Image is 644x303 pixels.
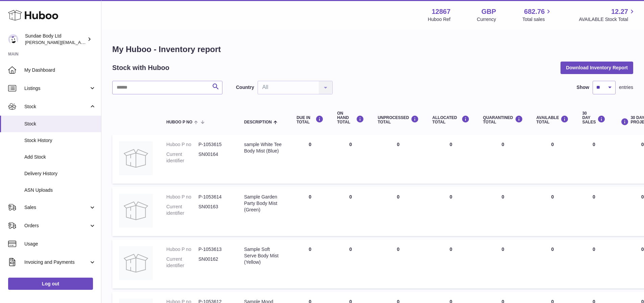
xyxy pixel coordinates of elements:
[244,141,283,154] div: sample White Tee Body Mist (Blue)
[502,247,504,252] span: 0
[244,246,283,265] div: Sample Soft Serve Body Mist (Yellow)
[290,187,330,236] td: 0
[575,239,612,288] td: 0
[198,204,231,216] dd: SN00163
[579,16,636,23] span: AVAILABLE Stock Total
[119,246,153,280] img: product image
[481,7,496,16] strong: GBP
[24,103,89,110] span: Stock
[24,259,89,265] span: Invoicing and Payments
[502,194,504,200] span: 0
[119,194,153,228] img: product image
[166,120,192,124] span: Huboo P no
[166,141,198,148] dt: Huboo P no
[426,239,476,288] td: 0
[522,16,552,23] span: Total sales
[25,40,136,45] span: [PERSON_NAME][EMAIL_ADDRESS][DOMAIN_NAME]
[8,34,18,44] img: dianne@sundaebody.com
[530,135,576,184] td: 0
[290,239,330,288] td: 0
[428,16,451,23] div: Huboo Ref
[166,246,198,253] dt: Huboo P no
[244,194,283,213] div: Sample Garden Party Body Mist (Green)
[611,7,628,16] span: 12.27
[522,7,552,23] a: 682.76 Total sales
[502,142,504,147] span: 0
[290,135,330,184] td: 0
[198,246,231,253] dd: P-1053613
[119,141,153,175] img: product image
[24,121,96,127] span: Stock
[371,187,426,236] td: 0
[330,187,371,236] td: 0
[530,239,576,288] td: 0
[8,278,93,290] a: Log out
[166,151,198,164] dt: Current identifier
[198,141,231,148] dd: P-1053615
[24,67,96,73] span: My Dashboard
[579,7,636,23] a: 12.27 AVAILABLE Stock Total
[112,44,633,55] h1: My Huboo - Inventory report
[371,239,426,288] td: 0
[24,241,96,247] span: Usage
[483,115,523,124] div: QUARANTINED Total
[432,7,451,16] strong: 12867
[198,256,231,269] dd: SN00162
[371,135,426,184] td: 0
[426,135,476,184] td: 0
[337,111,364,125] div: ON HAND Total
[25,33,86,46] div: Sundae Body Ltd
[530,187,576,236] td: 0
[426,187,476,236] td: 0
[24,170,96,177] span: Delivery History
[198,151,231,164] dd: SN00164
[198,194,231,200] dd: P-1053614
[619,84,633,91] span: entries
[24,204,89,211] span: Sales
[166,256,198,269] dt: Current identifier
[236,84,254,91] label: Country
[24,187,96,193] span: ASN Uploads
[24,154,96,160] span: Add Stock
[536,115,569,124] div: AVAILABLE Total
[330,239,371,288] td: 0
[577,84,589,91] label: Show
[432,115,470,124] div: ALLOCATED Total
[24,137,96,144] span: Stock History
[166,194,198,200] dt: Huboo P no
[24,85,89,92] span: Listings
[166,204,198,216] dt: Current identifier
[296,115,324,124] div: DUE IN TOTAL
[582,111,605,125] div: 30 DAY SALES
[524,7,545,16] span: 682.76
[330,135,371,184] td: 0
[244,120,272,124] span: Description
[575,135,612,184] td: 0
[378,115,419,124] div: UNPROCESSED Total
[112,63,169,72] h2: Stock with Huboo
[24,223,89,229] span: Orders
[477,16,496,23] div: Currency
[575,187,612,236] td: 0
[560,62,633,74] button: Download Inventory Report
